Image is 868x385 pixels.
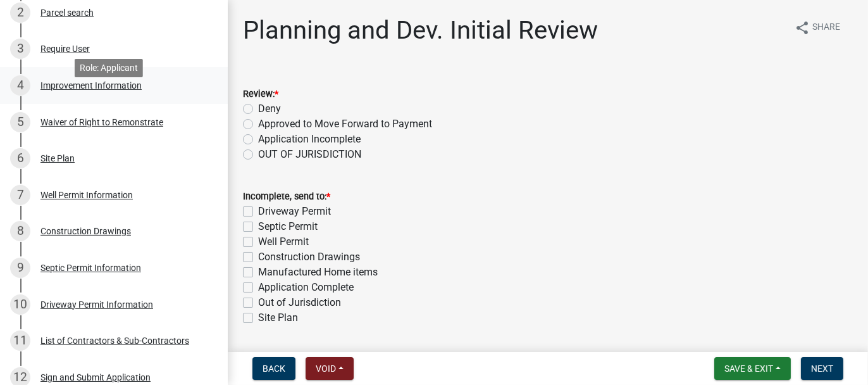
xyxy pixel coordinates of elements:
label: Driveway Permit [258,204,331,219]
div: 6 [10,148,30,168]
div: 4 [10,75,30,96]
span: Void [316,363,336,374]
button: Next [801,357,843,380]
div: Waiver of Right to Remonstrate [40,118,163,127]
div: Site Plan [40,154,75,163]
div: 3 [10,39,30,59]
div: Well Permit Information [40,191,133,199]
div: 9 [10,258,30,278]
span: Share [812,20,840,35]
h1: Planning and Dev. Initial Review [243,15,598,46]
span: Save & Exit [724,363,773,374]
div: Septic Permit Information [40,263,141,272]
label: Site Plan [258,310,298,325]
span: Next [811,363,833,374]
div: Require User [40,44,90,53]
button: Back [252,357,295,380]
label: Construction Drawings [258,249,360,265]
div: 10 [10,294,30,315]
label: Deny [258,101,281,117]
div: Driveway Permit Information [40,300,153,309]
label: Well Permit [258,234,309,249]
div: Improvement Information [40,81,142,90]
div: Sign and Submit Application [40,373,151,382]
label: Out of Jurisdiction [258,295,341,310]
div: List of Contractors & Sub-Contractors [40,336,189,345]
div: Parcel search [40,8,94,17]
label: Manufactured Home items [258,265,378,280]
button: Void [306,357,354,380]
div: Role: Applicant [75,59,143,77]
i: share [795,20,810,35]
label: Application Complete [258,280,354,295]
div: 8 [10,221,30,241]
div: 5 [10,112,30,132]
span: Back [263,363,285,374]
label: Septic Permit [258,219,318,234]
label: Approved to Move Forward to Payment [258,117,432,132]
button: shareShare [784,15,850,40]
label: Incomplete, send to: [243,192,330,201]
button: Save & Exit [714,357,791,380]
label: Application Incomplete [258,132,361,147]
div: 11 [10,331,30,351]
label: OUT OF JURISDICTION [258,147,361,162]
label: Review: [243,90,278,99]
div: 7 [10,185,30,205]
div: 2 [10,3,30,23]
div: Construction Drawings [40,227,131,236]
